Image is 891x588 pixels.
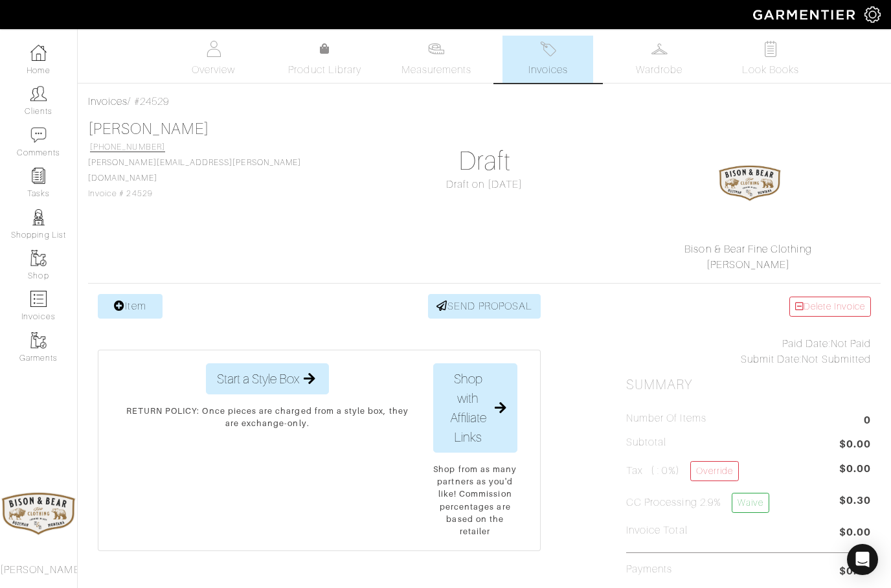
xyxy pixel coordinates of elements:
[626,461,739,481] h5: Tax ( : 0%)
[30,291,47,307] img: orders-icon-0abe47150d42831381b5fb84f609e132dff9fe21cb692f30cb5eec754e2cba89.png
[528,62,568,78] span: Invoices
[725,36,816,83] a: Look Books
[626,525,688,537] h5: Invoice Total
[30,45,47,61] img: dashboard-icon-dbcd8f5a0b271acd01030246c82b418ddd0df26cd7fceb0bd07c9910d44c42f6.png
[280,41,370,78] a: Product Library
[742,62,800,78] span: Look Books
[428,41,444,57] img: measurements-466bbee1fd09ba9460f595b01e5d73f9e2bff037440d3c8f018324cb6cdf7a4a.svg
[717,151,782,216] img: 1yXh2HH4tuYUbdo6fnAe5gAv.png
[839,461,871,477] span: $0.00
[540,41,556,57] img: orders-27d20c2124de7fd6de4e0e44c1d41de31381a507db9b33961299e4e07d508b8c.svg
[88,94,881,109] div: / #24529
[706,259,791,271] a: [PERSON_NAME]
[747,3,864,26] img: garmentier-logo-header-white-b43fb05a5012e4ada735d5af1a66efaba907eab6374d6393d1fbf88cb4ef424d.png
[444,369,493,447] span: Shop with Affiliate Links
[614,36,705,83] a: Wardrobe
[433,363,518,453] button: Shop with Affiliate Links
[192,62,235,78] span: Overview
[206,363,329,394] button: Start a Style Box
[626,563,672,576] h5: Payments
[217,369,299,389] span: Start a Style Box
[839,563,871,579] span: $0.00
[690,461,739,481] a: Override
[626,493,769,513] h5: CC Processing 2.9%
[30,168,47,184] img: reminder-icon-8004d30b9f0a5d33ae49ab947aed9ed385cf756f9e5892f1edd6e32f2345188e.png
[88,158,301,183] a: [PERSON_NAME][EMAIL_ADDRESS][PERSON_NAME][DOMAIN_NAME]
[847,544,878,575] div: Open Intercom Messenger
[362,177,607,192] div: Draft on [DATE]
[362,146,607,177] h1: Draft
[428,294,541,319] a: SEND PROPOSAL
[122,405,413,429] p: RETURN POLICY: Once pieces are charged from a style box, they are exchange-only.
[288,62,361,78] span: Product Library
[839,525,871,542] span: $0.00
[839,436,871,454] span: $0.00
[30,85,47,102] img: clients-icon-6bae9207a08558b7cb47a8932f037763ab4055f8c8b6bfacd5dc20c3e0201464.png
[741,354,802,365] span: Submit Date:
[651,41,668,57] img: wardrobe-487a4870c1b7c33e795ec22d11cfc2ed9d08956e64fb3008fe2437562e282088.svg
[30,209,47,225] img: stylists-icon-eb353228a002819b7ec25b43dbf5f0378dd9e0616d9560372ff212230b889e62.png
[168,36,259,83] a: Overview
[626,377,871,393] h2: Summary
[626,436,666,449] h5: Subtotal
[732,493,769,513] a: Waive
[391,36,482,83] a: Measurements
[502,36,593,83] a: Invoices
[88,96,128,107] a: Invoices
[205,41,221,57] img: basicinfo-40fd8af6dae0f16599ec9e87c0ef1c0a1fdea2edbe929e3d69a839185d80c458.svg
[88,142,301,198] span: Invoice # 24529
[864,413,871,430] span: 0
[763,41,779,57] img: todo-9ac3debb85659649dc8f770b8b6100bb5dab4b48dedcbae339e5042a72dfd3cc.svg
[30,127,47,143] img: comment-icon-a0a6a9ef722e966f86d9cbdc48e553b5cf19dbc54f86b18d962a5391bc8f6eb6.png
[30,250,47,266] img: garments-icon-b7da505a4dc4fd61783c78ac3ca0ef83fa9d6f193b1c9dc38574b1d14d53ca28.png
[864,6,881,23] img: gear-icon-white-bd11855cb880d31180b6d7d6211b90ccbf57a29d726f0c71d8c61bd08dd39cc2.png
[433,463,518,537] p: Shop from as many partners as you'd like! Commission percentages are based on the retailer
[98,294,163,319] a: Item
[684,243,811,255] a: Bison & Bear Fine Clothing
[30,332,47,348] img: garments-icon-b7da505a4dc4fd61783c78ac3ca0ef83fa9d6f193b1c9dc38574b1d14d53ca28.png
[401,62,472,78] span: Measurements
[88,120,209,137] a: [PERSON_NAME]
[782,338,831,350] span: Paid Date:
[626,336,871,367] div: Not Paid Not Submitted
[636,62,682,78] span: Wardrobe
[789,297,871,317] a: Delete Invoice
[839,493,871,518] span: $0.30
[626,413,706,425] h5: Number of Items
